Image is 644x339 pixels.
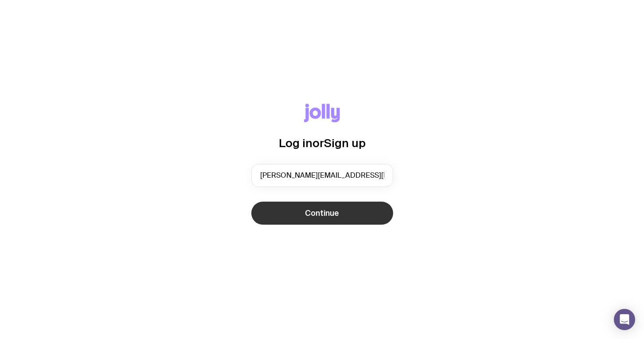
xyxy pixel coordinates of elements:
[251,164,393,187] input: you@email.com
[279,136,312,149] span: Log in
[251,202,393,225] button: Continue
[312,136,324,149] span: or
[324,136,366,149] span: Sign up
[614,309,635,330] div: Open Intercom Messenger
[305,208,339,218] span: Continue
